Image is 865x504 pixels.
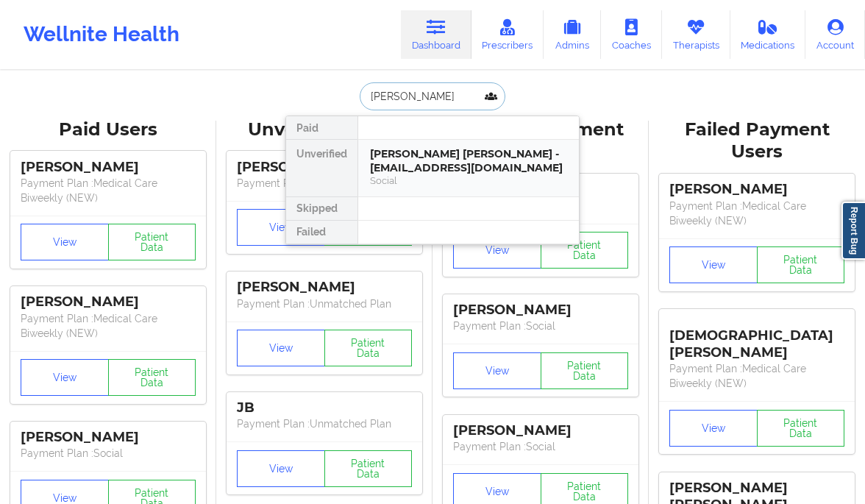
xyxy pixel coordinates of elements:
button: Patient Data [757,246,845,283]
button: View [237,330,325,366]
button: Patient Data [324,330,413,366]
button: Patient Data [757,410,845,447]
div: JB [237,400,412,416]
div: [PERSON_NAME] [21,159,196,176]
div: Social [370,174,567,187]
button: Patient Data [324,450,413,487]
div: [PERSON_NAME] [237,279,412,296]
button: Patient Data [108,224,196,260]
p: Payment Plan : Medical Care Biweekly (NEW) [21,311,196,341]
button: Patient Data [541,352,629,389]
div: [PERSON_NAME] [453,302,628,319]
button: View [453,352,541,389]
div: [PERSON_NAME] [453,422,628,439]
button: View [237,450,325,487]
a: Account [805,10,865,59]
div: [DEMOGRAPHIC_DATA][PERSON_NAME] [669,316,844,361]
div: [PERSON_NAME] [21,429,196,446]
div: [PERSON_NAME] [PERSON_NAME] - [EMAIL_ADDRESS][DOMAIN_NAME] [370,147,567,174]
button: View [453,232,541,269]
p: Payment Plan : Unmatched Plan [237,297,412,311]
button: View [669,246,758,283]
div: Unverified [286,140,357,197]
div: Failed Payment Users [659,118,855,164]
button: View [21,359,109,396]
button: View [21,224,109,260]
button: Patient Data [108,359,196,396]
div: [PERSON_NAME] [237,159,412,176]
a: Report Bug [841,202,865,260]
a: Therapists [662,10,730,59]
button: View [237,209,325,246]
div: Skipped [286,197,357,221]
div: Paid [286,116,357,140]
button: View [669,410,758,447]
p: Payment Plan : Medical Care Biweekly (NEW) [21,176,196,205]
div: [PERSON_NAME] [669,181,844,198]
p: Payment Plan : Social [453,319,628,333]
p: Payment Plan : Unmatched Plan [237,416,412,431]
a: Admins [544,10,601,59]
div: Failed [286,221,357,244]
p: Payment Plan : Medical Care Biweekly (NEW) [669,361,844,391]
a: Dashboard [401,10,471,59]
div: Paid Users [10,118,206,141]
div: [PERSON_NAME] [21,294,196,310]
p: Payment Plan : Medical Care Biweekly (NEW) [669,199,844,228]
p: Payment Plan : Social [453,439,628,454]
a: Medications [730,10,806,59]
div: Unverified Users [227,118,422,141]
button: Patient Data [541,232,629,269]
a: Coaches [601,10,662,59]
a: Prescribers [471,10,544,59]
p: Payment Plan : Unmatched Plan [237,176,412,191]
p: Payment Plan : Social [21,446,196,461]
